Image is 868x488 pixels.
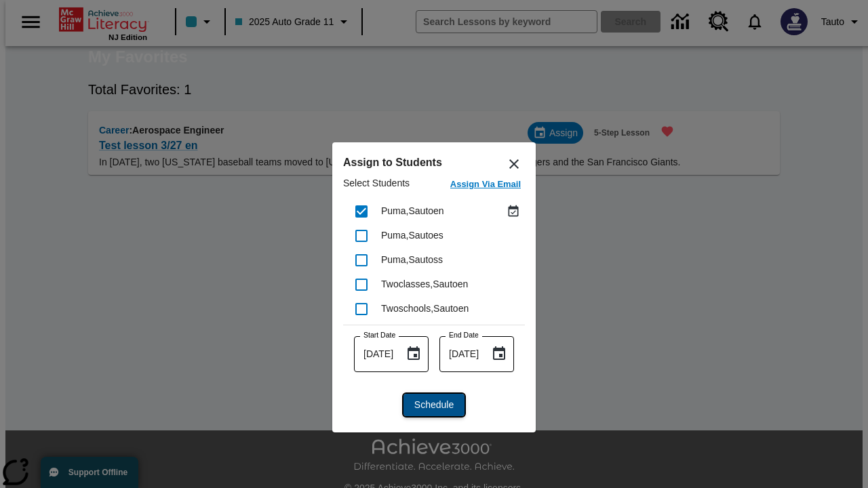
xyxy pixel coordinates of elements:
[449,330,479,340] label: End Date
[354,336,395,372] input: MMMM-DD-YYYY
[486,340,513,367] button: Choose date, selected date is Oct 15, 2025
[446,176,525,196] button: Assign Via Email
[381,302,524,316] div: Twoschools, Sautoen
[381,228,524,243] div: Puma, Sautoes
[503,201,524,222] button: Assigned Oct 15 to Oct 15
[414,398,454,412] span: Schedule
[381,303,469,314] span: Twoschools , Sautoen
[381,204,503,218] div: Puma, Sautoen
[403,394,465,416] button: Schedule
[381,230,443,241] span: Puma , Sautoes
[439,336,480,372] input: MMMM-DD-YYYY
[450,177,521,192] h6: Assign Via Email
[381,279,468,289] span: Twoclasses , Sautoen
[381,253,524,267] div: Puma, Sautoss
[343,176,410,196] p: Select Students
[498,148,530,180] button: Close
[400,340,427,367] button: Choose date, selected date is Oct 15, 2025
[363,330,395,340] label: Start Date
[381,205,444,216] span: Puma , Sautoen
[381,254,443,265] span: Puma , Sautoss
[381,277,524,291] div: Twoclasses, Sautoen
[343,153,525,172] h6: Assign to Students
